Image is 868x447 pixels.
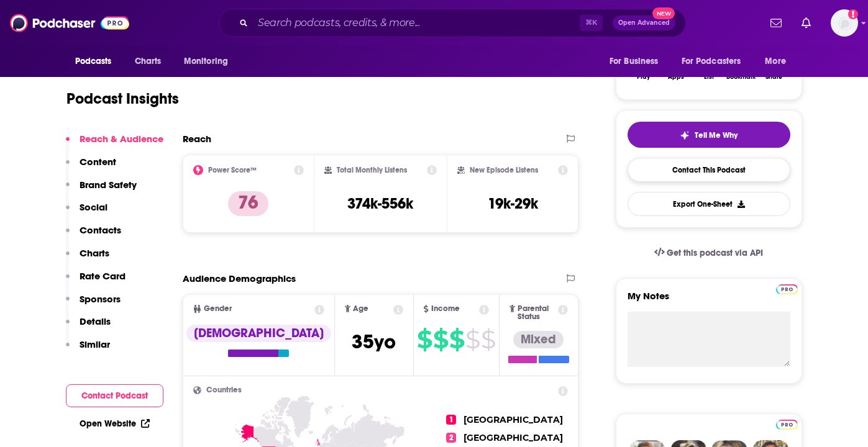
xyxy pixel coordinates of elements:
h2: Audience Demographics [183,273,296,284]
p: Social [80,201,107,213]
button: Brand Safety [66,179,137,202]
span: Podcasts [75,53,112,70]
span: $ [465,330,480,350]
h3: 19k-29k [488,194,538,213]
span: New [652,7,675,19]
img: tell me why sparkle [680,130,690,140]
p: Content [80,156,116,168]
button: open menu [756,50,802,73]
span: 35 yo [352,330,396,354]
p: Sponsors [80,293,121,305]
a: Pro website [776,282,798,294]
p: 76 [228,191,268,216]
a: Charts [127,50,169,73]
h2: Power Score™ [208,166,257,174]
div: Mixed [513,331,564,348]
p: Details [80,315,111,327]
span: Tell Me Why [695,130,738,140]
img: Podchaser Pro [776,420,798,430]
a: Open Website [80,418,150,429]
button: Export One-Sheet [628,192,790,216]
a: Show notifications dropdown [765,12,787,34]
div: Search podcasts, credits, & more... [219,9,686,37]
p: Contacts [80,224,121,236]
span: Parental Status [518,305,556,321]
button: open menu [175,50,244,73]
h2: Total Monthly Listens [337,166,407,174]
span: $ [417,330,432,350]
span: 1 [446,415,456,425]
a: Pro website [776,418,798,430]
span: Income [431,305,460,313]
span: Gender [204,305,232,313]
span: [GEOGRAPHIC_DATA] [464,432,563,443]
button: Sponsors [66,293,121,316]
span: More [765,53,786,70]
button: open menu [66,50,128,73]
button: Reach & Audience [66,133,163,156]
span: $ [433,330,448,350]
h1: Podcast Insights [66,89,179,108]
h2: Reach [183,133,211,145]
button: Rate Card [66,270,126,293]
span: 2 [446,433,456,443]
span: ⌘ K [580,15,603,31]
a: Get this podcast via API [644,238,774,268]
p: Charts [80,247,109,259]
img: Podchaser - Follow, Share and Rate Podcasts [10,11,129,35]
div: List [704,73,714,81]
img: User Profile [831,9,858,37]
a: Contact This Podcast [628,158,790,182]
button: Show profile menu [831,9,858,37]
div: Share [765,73,782,81]
h3: 374k-556k [347,194,413,213]
img: Podchaser Pro [776,284,798,294]
div: Bookmark [726,73,756,81]
p: Reach & Audience [80,133,163,145]
p: Brand Safety [80,179,137,191]
h2: New Episode Listens [470,166,538,174]
div: Apps [668,73,684,81]
button: Similar [66,338,110,361]
span: $ [481,330,495,350]
span: Monitoring [184,53,228,70]
a: Show notifications dropdown [797,12,816,34]
div: [DEMOGRAPHIC_DATA] [186,325,331,342]
button: Contacts [66,224,121,247]
button: open menu [601,50,674,73]
button: Content [66,156,116,179]
span: Charts [135,53,162,70]
button: Details [66,315,111,338]
svg: Add a profile image [848,9,858,19]
span: For Business [610,53,659,70]
button: tell me why sparkleTell Me Why [628,122,790,148]
button: Social [66,201,107,224]
p: Rate Card [80,270,126,282]
span: Logged in as danikarchmer [831,9,858,37]
button: open menu [674,50,759,73]
input: Search podcasts, credits, & more... [253,13,580,33]
button: Contact Podcast [66,384,163,407]
span: For Podcasters [682,53,741,70]
button: Open AdvancedNew [613,16,675,30]
p: Similar [80,338,110,350]
span: Age [353,305,368,313]
button: Charts [66,247,109,270]
div: Play [637,73,650,81]
span: Get this podcast via API [667,248,763,258]
span: $ [449,330,464,350]
span: Open Advanced [618,20,670,26]
span: Countries [206,386,242,394]
label: My Notes [628,290,790,312]
span: [GEOGRAPHIC_DATA] [464,414,563,425]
